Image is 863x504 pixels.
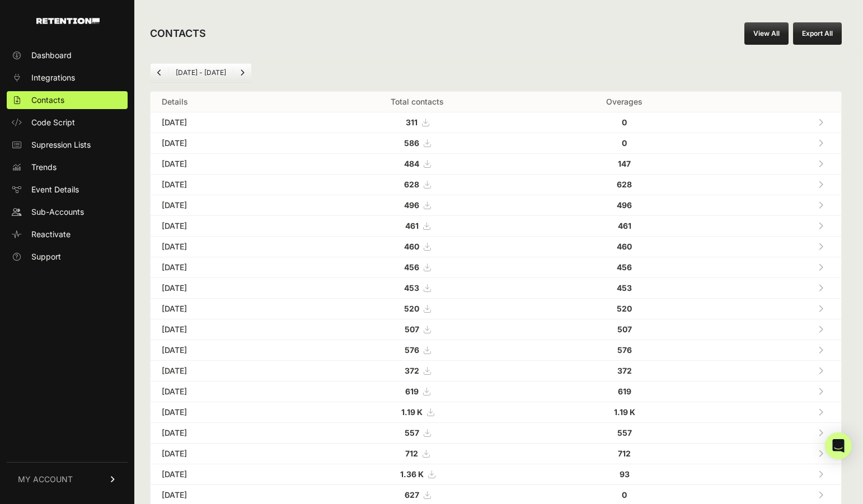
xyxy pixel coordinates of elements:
[404,283,430,293] a: 453
[404,180,419,189] strong: 628
[151,444,301,464] td: [DATE]
[7,248,128,266] a: Support
[400,469,435,479] a: 1.36 K
[7,462,128,496] a: MY ACCOUNT
[405,345,419,355] strong: 576
[151,133,301,154] td: [DATE]
[405,490,419,500] strong: 627
[400,469,424,479] strong: 1.36 K
[825,432,852,459] div: Open Intercom Messenger
[151,175,301,195] td: [DATE]
[793,22,842,45] button: Export All
[622,138,627,148] strong: 0
[618,159,631,168] strong: 147
[404,304,430,313] a: 520
[7,181,128,199] a: Event Details
[405,324,430,334] a: 507
[617,324,632,334] strong: 507
[151,257,301,278] td: [DATE]
[404,200,419,210] strong: 496
[151,92,301,112] th: Details
[151,402,301,423] td: [DATE]
[31,229,71,240] span: Reactivate
[31,117,75,128] span: Code Script
[31,95,64,106] span: Contacts
[151,216,301,237] td: [DATE]
[401,407,423,417] strong: 1.19 K
[617,345,632,355] strong: 576
[404,283,419,293] strong: 453
[151,361,301,381] td: [DATE]
[744,22,789,45] a: View All
[151,64,168,82] a: Previous
[404,159,430,168] a: 484
[405,366,430,375] a: 372
[151,299,301,319] td: [DATE]
[7,91,128,109] a: Contacts
[617,304,632,313] strong: 520
[31,251,61,262] span: Support
[151,423,301,444] td: [DATE]
[618,221,631,230] strong: 461
[151,112,301,133] td: [DATE]
[233,64,251,82] a: Next
[7,114,128,131] a: Code Script
[405,428,430,437] a: 557
[405,345,430,355] a: 576
[151,278,301,299] td: [DATE]
[617,283,632,293] strong: 453
[31,206,84,218] span: Sub-Accounts
[31,72,75,83] span: Integrations
[404,138,419,148] strong: 586
[534,92,715,112] th: Overages
[404,242,430,251] a: 460
[617,242,632,251] strong: 460
[168,68,233,77] li: [DATE] - [DATE]
[31,184,79,195] span: Event Details
[7,158,128,176] a: Trends
[622,490,627,500] strong: 0
[404,242,419,251] strong: 460
[31,139,91,150] span: Supression Lists
[151,195,301,216] td: [DATE]
[405,324,419,334] strong: 507
[301,92,533,112] th: Total contacts
[405,366,419,375] strong: 372
[618,449,631,458] strong: 712
[620,469,630,479] strong: 93
[404,200,430,210] a: 496
[7,136,128,154] a: Supression Lists
[405,387,430,396] a: 619
[151,381,301,402] td: [DATE]
[404,180,430,189] a: 628
[622,117,627,127] strong: 0
[405,449,429,458] a: 712
[18,474,73,485] span: MY ACCOUNT
[405,490,430,500] a: 627
[618,387,631,396] strong: 619
[404,304,419,313] strong: 520
[405,221,419,230] strong: 461
[151,464,301,485] td: [DATE]
[7,225,128,243] a: Reactivate
[151,154,301,175] td: [DATE]
[405,449,418,458] strong: 712
[150,26,206,41] h2: CONTACTS
[406,117,418,127] strong: 311
[617,428,632,437] strong: 557
[31,162,57,173] span: Trends
[404,262,430,272] a: 456
[405,428,419,437] strong: 557
[31,50,72,61] span: Dashboard
[614,407,635,417] strong: 1.19 K
[7,69,128,87] a: Integrations
[617,200,632,210] strong: 496
[151,319,301,340] td: [DATE]
[406,117,429,127] a: 311
[151,340,301,361] td: [DATE]
[405,221,430,230] a: 461
[404,159,419,168] strong: 484
[7,203,128,221] a: Sub-Accounts
[401,407,434,417] a: 1.19 K
[617,180,632,189] strong: 628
